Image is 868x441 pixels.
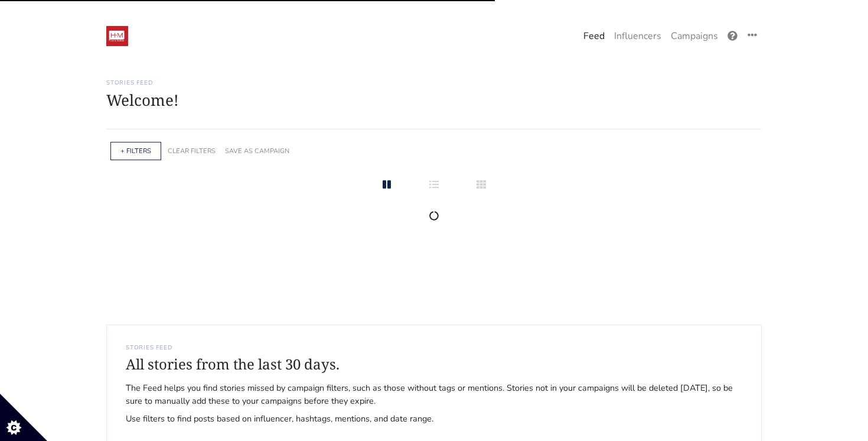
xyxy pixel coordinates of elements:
[106,79,762,86] h6: Stories Feed
[120,147,151,155] a: + FILTERS
[126,356,742,373] h4: All stories from the last 30 days.
[126,344,742,351] h6: STORIES FEED
[225,147,289,155] a: SAVE AS CAMPAIGN
[579,24,609,48] a: Feed
[126,382,742,407] span: The Feed helps you find stories missed by campaign filters, such as those without tags or mention...
[106,26,128,46] img: 19:52:48_1547236368
[609,24,666,48] a: Influencers
[126,413,742,426] span: Use filters to find posts based on influencer, hashtags, mentions, and date range.
[666,24,723,48] a: Campaigns
[106,91,762,109] h1: Welcome!
[168,147,216,155] a: CLEAR FILTERS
